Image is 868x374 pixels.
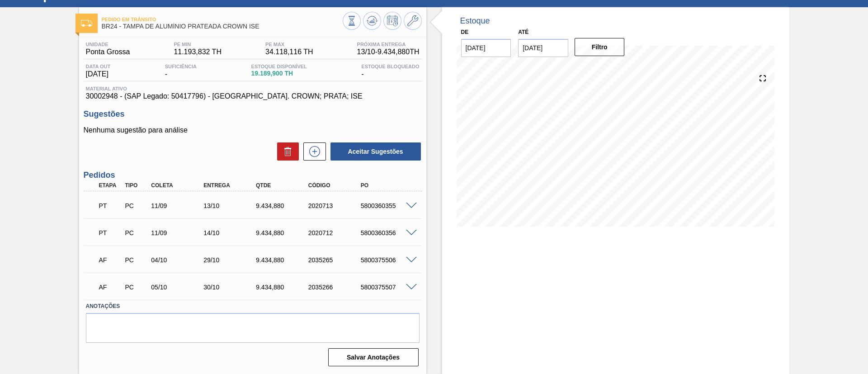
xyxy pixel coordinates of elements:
div: PO [359,182,417,189]
div: Aceitar Sugestões [326,142,422,161]
span: PE MAX [265,42,313,47]
span: PE MIN [174,42,222,47]
img: Ícone [81,20,92,27]
div: Pedido em Trânsito [97,223,124,243]
button: Visão Geral dos Estoques [343,12,361,30]
div: 11/09/2025 [149,202,208,209]
div: 11/09/2025 [149,229,208,237]
div: 9.434,880 [254,202,312,209]
p: PT [99,229,122,237]
div: 14/10/2025 [201,229,260,237]
h3: Sugestões [84,109,422,119]
div: 9.434,880 [254,229,312,237]
div: - [359,64,421,78]
div: 04/10/2025 [149,256,208,264]
div: 9.434,880 [254,256,312,264]
span: BR24 - TAMPA DE ALUMÍNIO PRATEADA CROWN ISE [102,23,343,30]
div: Etapa [97,182,124,189]
div: 05/10/2025 [149,284,208,291]
span: Estoque Disponível [251,64,307,69]
div: 5800375506 [359,256,417,264]
div: - [163,64,199,78]
p: Nenhuma sugestão para análise [84,126,422,134]
button: Programar Estoque [383,12,401,30]
div: 29/10/2025 [201,256,260,264]
div: Entrega [201,182,260,189]
span: Data out [86,64,111,69]
button: Salvar Anotações [328,348,419,366]
div: Estoque [460,16,490,26]
span: 11.193,832 TH [174,48,222,56]
span: Unidade [86,42,130,47]
div: Qtde [254,182,312,189]
div: 30/10/2025 [201,284,260,291]
div: Pedido de Compra [123,256,150,264]
p: AF [99,256,122,264]
div: Coleta [149,182,208,189]
div: 5800360355 [359,202,417,209]
span: [DATE] [86,70,111,78]
input: dd/mm/yyyy [461,39,511,57]
span: 34.118,116 TH [265,48,313,56]
div: Aguardando Faturamento [97,250,124,270]
button: Ir ao Master Data / Geral [404,12,422,30]
span: Suficiência [165,64,197,69]
div: Aguardando Faturamento [97,277,124,297]
button: Aceitar Sugestões [330,142,421,161]
label: De [461,29,469,35]
div: 2020713 [306,202,365,209]
span: Estoque Bloqueado [361,64,419,69]
p: AF [99,284,122,291]
input: dd/mm/yyyy [518,39,568,57]
label: Até [518,29,528,35]
div: Pedido de Compra [123,229,150,237]
div: Tipo [123,182,150,189]
span: 13/10 - 9.434,880 TH [357,48,420,56]
h3: Pedidos [84,170,422,180]
button: Atualizar Gráfico [363,12,381,30]
label: Anotações [86,300,420,313]
div: 2035265 [306,256,365,264]
button: Filtro [575,38,625,56]
div: 5800375507 [359,284,417,291]
div: 13/10/2025 [201,202,260,209]
span: Ponta Grossa [86,48,130,56]
span: 19.189,900 TH [251,70,307,77]
span: Próxima Entrega [357,42,420,47]
div: 9.434,880 [254,284,312,291]
span: 30002948 - (SAP Legado: 50417796) - [GEOGRAPHIC_DATA]. CROWN; PRATA; ISE [86,92,420,100]
div: Código [306,182,365,189]
div: Pedido de Compra [123,284,150,291]
div: Excluir Sugestões [273,142,299,161]
div: 2035266 [306,284,365,291]
p: PT [99,202,122,209]
div: 2020712 [306,229,365,237]
div: Pedido de Compra [123,202,150,209]
div: Pedido em Trânsito [97,196,124,216]
span: Material ativo [86,86,420,91]
div: Nova sugestão [299,142,326,161]
span: Pedido em Trânsito [102,17,343,22]
div: 5800360356 [359,229,417,237]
